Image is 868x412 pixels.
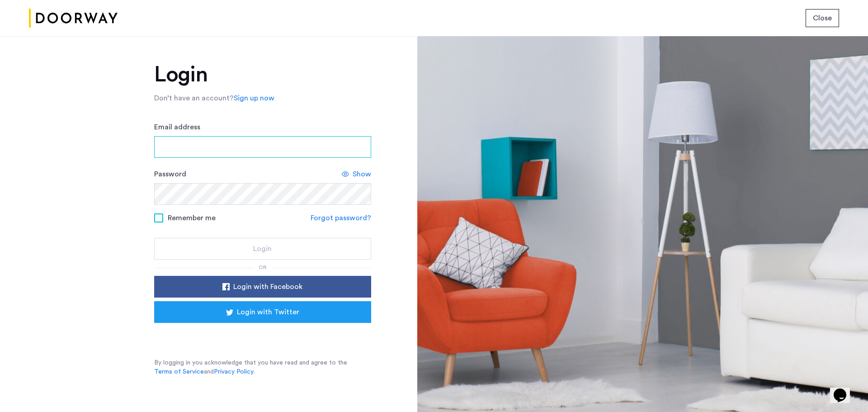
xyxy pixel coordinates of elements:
span: Don’t have an account? [154,95,234,102]
span: Login [253,243,272,254]
a: Sign up now [234,93,274,104]
img: logo [29,1,118,35]
button: button [806,9,839,27]
a: Forgot password? [311,213,371,223]
h1: Login [154,64,371,85]
span: Login with Facebook [233,281,302,292]
span: Close [813,13,832,24]
button: button [154,301,371,323]
label: Password [154,169,186,180]
span: Show [353,169,371,180]
span: Login with Twitter [237,307,299,317]
a: Privacy Policy [214,367,254,376]
span: Remember me [168,213,216,223]
a: Terms of Service [154,367,204,376]
p: By logging in you acknowledge that you have read and agree to the and . [154,358,371,376]
iframe: Sign in with Google Button [168,326,358,346]
span: or [259,265,267,270]
button: button [154,238,371,260]
button: button [154,276,371,298]
iframe: chat widget [830,376,859,403]
label: Email address [154,122,200,133]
